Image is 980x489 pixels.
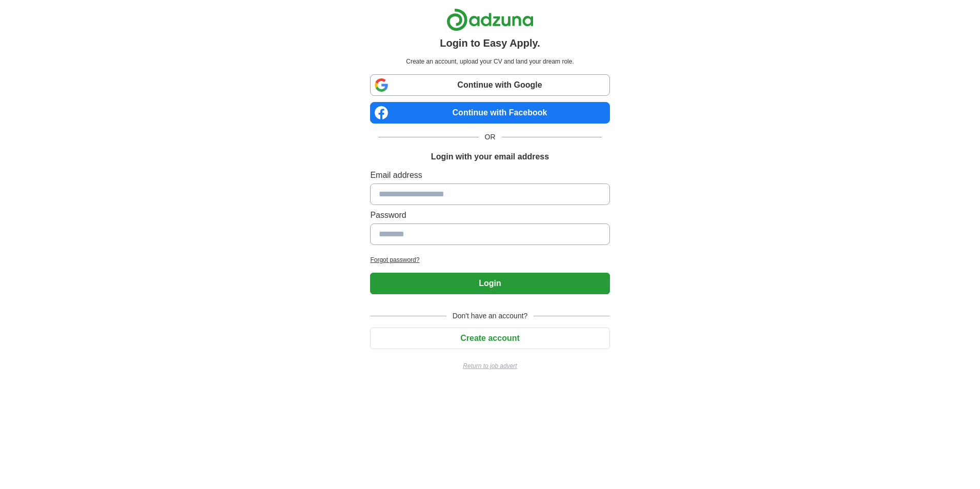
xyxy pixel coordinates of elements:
[370,74,609,96] a: Continue with Google
[446,8,534,31] img: Adzuna logo
[370,255,609,264] a: Forgot password?
[370,209,609,221] label: Password
[370,169,609,181] label: Email address
[479,132,502,142] span: OR
[372,57,607,66] p: Create an account, upload your CV and land your dream role.
[370,102,609,124] a: Continue with Facebook
[370,273,609,294] button: Login
[446,311,534,321] span: Don't have an account?
[370,361,609,371] a: Return to job advert
[440,35,540,51] h1: Login to Easy Apply.
[431,151,549,163] h1: Login with your email address
[370,328,609,349] button: Create account
[370,334,609,342] a: Create account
